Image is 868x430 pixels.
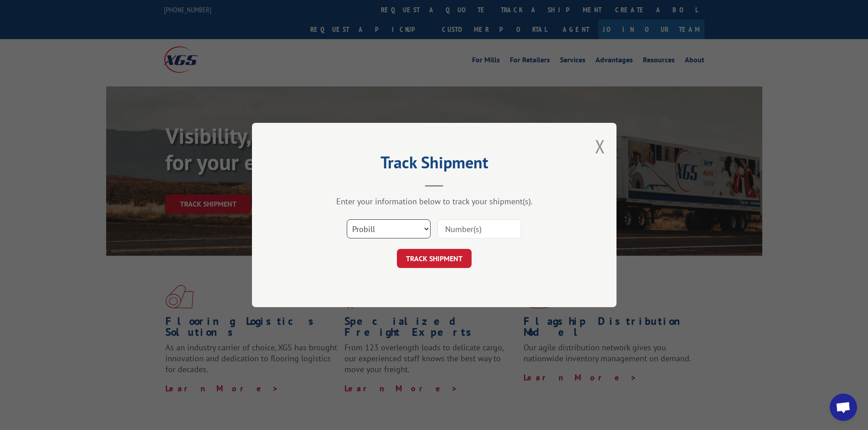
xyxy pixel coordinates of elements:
[298,196,571,207] div: Enter your information below to track your shipment(s).
[397,249,472,268] button: TRACK SHIPMENT
[595,134,605,158] button: Close modal
[437,219,521,238] input: Number(s)
[830,394,857,421] div: Open chat
[298,156,571,173] h2: Track Shipment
